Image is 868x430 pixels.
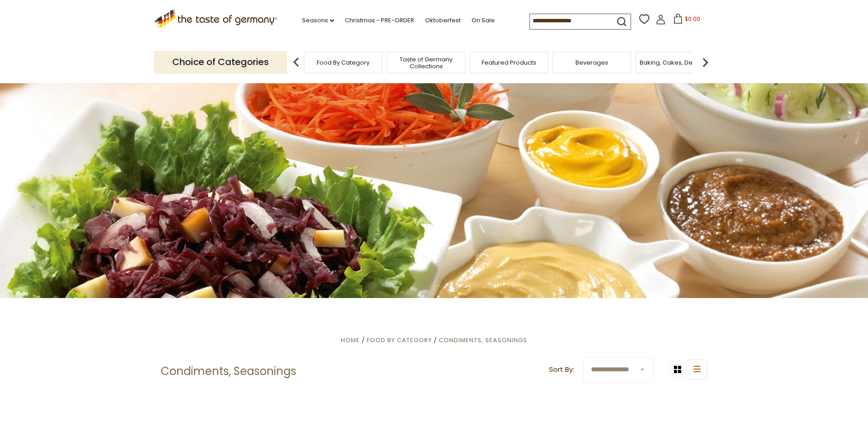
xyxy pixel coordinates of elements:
a: On Sale [472,15,495,25]
a: Taste of Germany Collections [390,56,462,70]
a: Food By Category [317,59,370,66]
p: Choice of Categories [154,51,287,73]
a: Home [341,336,360,344]
a: Condiments, Seasonings [439,336,527,344]
a: Oktoberfest [425,15,461,25]
a: Food By Category [367,336,432,344]
a: Featured Products [482,59,536,66]
label: Sort By: [549,364,574,375]
a: Baking, Cakes, Desserts [640,59,710,66]
span: $0.00 [685,15,700,23]
a: Beverages [575,59,608,66]
button: $0.00 [668,14,706,27]
img: next arrow [696,53,714,71]
a: Seasons [302,15,334,25]
a: Christmas - PRE-ORDER [345,15,414,25]
img: previous arrow [287,53,305,71]
h1: Condiments, Seasonings [161,364,296,378]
